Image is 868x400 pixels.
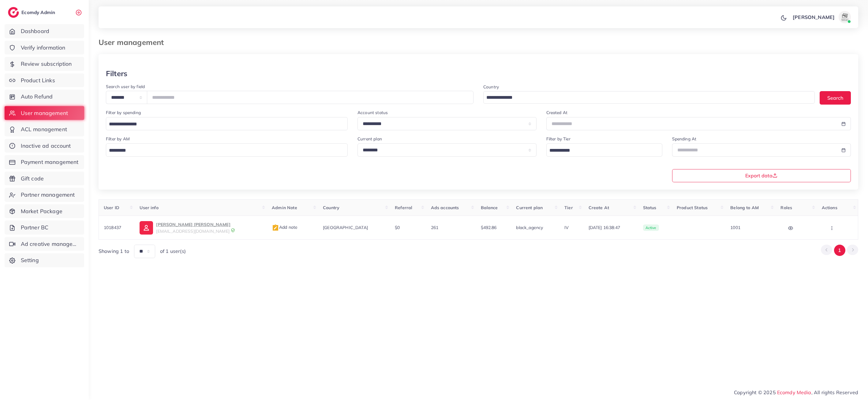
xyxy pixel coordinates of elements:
label: Filter by Tier [546,136,571,142]
span: Current plan [516,205,543,210]
span: active [643,224,659,231]
a: [PERSON_NAME] [PERSON_NAME][EMAIL_ADDRESS][DOMAIN_NAME] [140,221,262,234]
span: $492.86 [481,225,497,230]
a: Setting [5,253,84,267]
span: Review subscription [21,60,72,68]
span: Market Package [21,207,62,215]
span: Country [323,205,339,210]
span: Setting [21,256,39,264]
h3: Filters [106,69,127,78]
span: 1001 [730,225,740,230]
label: Search user by field [106,83,145,90]
span: Partner BC [21,224,49,231]
span: Product Links [21,76,55,84]
span: Ad creative management [21,240,80,248]
label: Current plan [357,136,382,142]
a: Partner management [5,188,84,202]
span: Status [643,205,657,210]
a: Product Links [5,73,84,87]
div: Search for option [483,91,815,104]
span: User management [21,109,68,117]
p: [PERSON_NAME] [PERSON_NAME] [156,221,230,228]
span: Copyright © 2025 [734,389,858,396]
button: Search [820,91,851,104]
a: Payment management [5,155,84,169]
input: Search for option [484,93,807,102]
span: [GEOGRAPHIC_DATA] [323,225,368,230]
h2: Ecomdy Admin [21,9,57,15]
span: Add note [272,224,297,230]
span: [DATE] 16:38:47 [589,224,633,231]
a: Gift code [5,172,84,186]
div: Search for option [106,117,348,130]
span: User ID [104,205,119,210]
span: Tier [564,205,573,210]
a: [PERSON_NAME]avatar [789,11,853,23]
span: of 1 user(s) [160,248,186,255]
p: [PERSON_NAME] [793,13,835,21]
span: Dashboard [21,27,49,35]
label: Created At [546,109,568,116]
span: Showing 1 to [99,248,129,255]
button: Export data [672,169,851,182]
div: Search for option [106,143,348,157]
a: Market Package [5,204,84,218]
span: Export data [745,173,777,178]
span: $0 [395,225,400,230]
a: Verify information [5,41,84,55]
span: Auto Refund [21,93,53,101]
h3: User management [99,38,169,47]
label: Country [483,84,499,90]
img: avatar [839,11,851,23]
span: black_agency [516,225,543,230]
span: ACL management [21,125,67,133]
span: Inactive ad account [21,142,71,150]
span: Referral [395,205,412,210]
span: Verify information [21,44,65,52]
label: Account status [357,109,388,116]
span: Gift code [21,175,44,183]
input: Search for option [107,120,340,129]
span: Balance [481,205,498,210]
a: logoEcomdy Admin [8,7,57,18]
span: Actions [822,205,837,210]
span: Create At [589,205,609,210]
a: Ad creative management [5,237,84,251]
input: Search for option [547,146,654,155]
button: Go to page 1 [834,245,845,256]
img: admin_note.cdd0b510.svg [272,224,279,231]
span: 1018437 [104,225,121,230]
span: Belong to AM [730,205,759,210]
span: , All rights Reserved [811,389,858,396]
img: logo [8,7,19,18]
span: Payment management [21,158,79,166]
a: Auto Refund [5,90,84,104]
div: Search for option [546,143,662,157]
span: 261 [431,225,438,230]
span: Partner management [21,191,75,199]
a: User management [5,106,84,120]
img: 9CAL8B2pu8EFxCJHYAAAAldEVYdGRhdGU6Y3JlYXRlADIwMjItMTItMDlUMDQ6NTg6MzkrMDA6MDBXSlgLAAAAJXRFWHRkYXR... [231,228,235,232]
label: Spending At [672,136,697,142]
label: Filter by spending [106,109,141,116]
img: ic-user-info.36bf1079.svg [140,221,153,235]
a: Dashboard [5,24,84,38]
span: [EMAIL_ADDRESS][DOMAIN_NAME] [156,228,229,234]
span: IV [564,225,569,230]
a: Review subscription [5,57,84,71]
input: Search for option [107,146,340,155]
span: Roles [780,205,792,210]
span: User info [140,205,158,210]
a: Inactive ad account [5,139,84,153]
span: Product Status [677,205,708,210]
label: Filter by AM [106,136,130,142]
a: Partner BC [5,220,84,235]
span: Admin Note [272,205,297,210]
span: Ads accounts [431,205,459,210]
ul: Pagination [821,245,858,256]
a: Ecomdy Media [777,389,811,395]
a: ACL management [5,122,84,136]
